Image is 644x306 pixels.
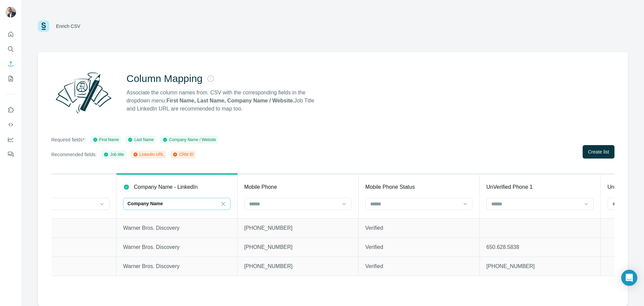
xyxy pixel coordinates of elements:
[5,58,16,70] button: Enrich CSV
[244,183,277,191] p: Mobile Phone
[134,183,198,191] p: Company Name - LinkedIn
[5,119,16,131] button: Use Surfe API
[162,137,216,143] div: Company Name / Website
[123,262,230,270] p: Warner Bros. Discovery
[126,89,320,113] p: Associate the column names from. CSV with the corresponding fields in the dropdown menu: Job Titl...
[51,151,97,158] p: Recommended fields:
[56,23,80,30] div: Enrich CSV
[486,262,594,270] p: [PHONE_NUMBER]
[365,243,473,251] p: Verified
[5,133,16,145] button: Dashboard
[51,69,116,117] img: Surfe Illustration - Column Mapping
[5,43,16,55] button: Search
[133,151,164,158] div: LinkedIn URL
[365,262,473,270] p: Verified
[51,136,86,143] p: Required fields*:
[5,73,16,85] button: My lists
[93,137,119,143] div: First Name
[126,73,203,85] h2: Column Mapping
[127,200,163,207] p: Company Name
[365,224,473,232] p: Verified
[365,183,415,191] p: Mobile Phone Status
[588,148,609,155] span: Create list
[2,262,109,270] p: Warm
[5,148,16,160] button: Feedback
[244,224,352,232] p: [PHONE_NUMBER]
[103,151,124,158] div: Job title
[123,243,230,251] p: Warner Bros. Discovery
[486,243,594,251] p: 650.628.5838
[2,243,109,251] p: Warm
[127,137,154,143] div: Last Name
[244,243,352,251] p: [PHONE_NUMBER]
[486,183,533,191] p: UnVerified Phone 1
[621,270,637,286] div: Open Intercom Messenger
[244,262,352,270] p: [PHONE_NUMBER]
[123,224,230,232] p: Warner Bros. Discovery
[166,98,294,103] strong: First Name, Last Name, Company Name / Website.
[172,151,194,158] div: CRM ID
[38,20,49,32] img: Surfe Logo
[5,7,16,17] img: Avatar
[5,28,16,40] button: Quick start
[5,104,16,116] button: Use Surfe on LinkedIn
[583,145,614,159] button: Create list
